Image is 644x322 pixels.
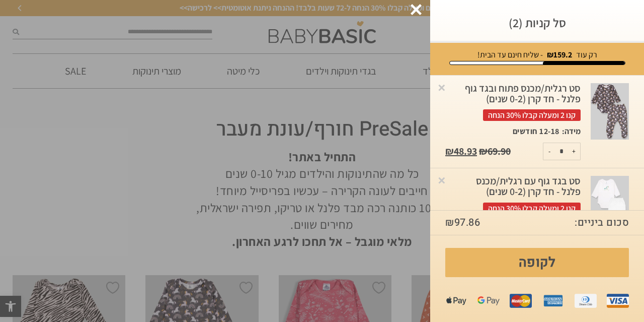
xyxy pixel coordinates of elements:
[568,143,580,160] button: +
[445,145,454,158] span: ₪
[575,216,629,230] strong: סכום ביניים:
[445,15,629,31] h3: סל קניות (2)
[445,215,454,230] span: ₪
[445,145,477,158] bdi: 48.93
[483,203,581,214] span: קנו 2 ומעלה קבלו 30% הנחה
[559,126,581,137] dt: מידה:
[445,83,581,121] div: סט רגלית/מכנס פתוח ובגד גוף פלנל - חד קרן (0-2 שנים)
[9,16,72,81] td: Have questions? We're here to help!
[445,290,467,312] img: apple%20pay.png
[479,145,511,158] bdi: 69.90
[445,176,581,214] div: סט בגד גוף עם רגלית/מכנס פלנל - חד קרן (0-2 שנים)
[553,49,572,60] span: 159.2
[445,215,480,230] bdi: 97.86
[551,143,572,160] input: כמות המוצר
[437,175,447,185] a: Remove this item
[591,176,629,233] img: חליפת שינה שרוול ארוך פלנל - פרח - זהב (1 - 2.5 שנים)
[591,83,629,140] img: חליפת שינה שרוול ארוך פלנל - פרח - זהב (1 - 2.5 שנים)
[510,290,532,312] img: mastercard.png
[477,49,543,60] span: - שליח חינם עד הבית!
[483,109,581,121] span: קנו 2 ומעלה קבלו 30% הנחה
[543,143,556,160] button: -
[513,126,559,137] p: 12-18 חודשים
[547,49,572,60] strong: ₪
[607,290,629,312] img: visa.png
[445,248,629,277] a: לקופה
[542,290,564,312] img: amex.png
[477,290,500,312] img: gpay.png
[576,49,597,60] span: רק עוד
[445,83,581,126] a: סט רגלית/מכנס פתוח ובגד גוף פלנל - חד קרן (0-2 שנים)קנו 2 ומעלה קבלו 30% הנחה
[479,145,488,158] span: ₪
[445,176,581,219] a: סט בגד גוף עם רגלית/מכנס פלנל - חד קרן (0-2 שנים)קנו 2 ומעלה קבלו 30% הנחה
[437,82,447,92] a: Remove this item
[4,4,127,85] button: zendesk chatHave questions? We're here to help!
[575,290,597,312] img: diners.png
[16,6,115,16] div: zendesk chat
